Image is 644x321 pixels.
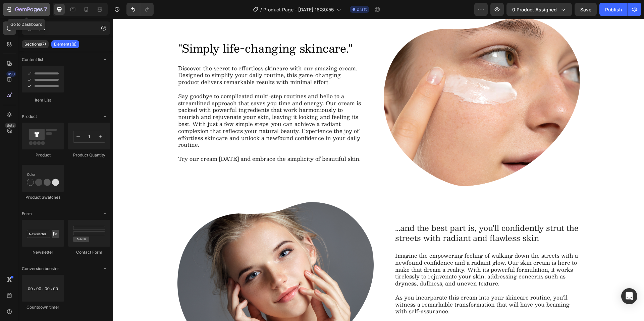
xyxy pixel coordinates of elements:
p: Imagine the empowering feeling of walking down the streets with a newfound confidence and a radia... [282,234,466,268]
button: 0 product assigned [506,3,572,16]
div: Contact Form [68,249,110,255]
span: Toggle open [100,263,110,274]
p: Elements(8) [54,42,76,47]
span: 0 product assigned [512,6,557,13]
button: Save [575,3,597,16]
p: Sections(7) [24,42,46,47]
p: 7 [44,5,47,13]
span: Save [580,7,591,12]
span: Conversion booster [22,266,59,272]
div: Publish [605,6,622,13]
span: Toggle open [100,111,110,122]
iframe: Design area [113,19,644,321]
div: Product Quantity [68,152,110,158]
span: Draft [357,6,367,12]
div: Product Swatches [22,194,64,200]
div: Product [22,152,64,158]
button: Publish [599,3,628,16]
p: As you incorporate this cream into your skincare routine, you'll witness a remarkable transformat... [282,275,466,296]
div: 450 [6,71,16,77]
h2: ...and the best part is, you'll confidently strut the streets with radiant and flawless skin [281,203,467,225]
div: Item List [22,97,64,103]
span: Form [22,211,32,217]
div: Undo/Redo [126,3,154,16]
div: Newsletter [22,249,64,255]
span: / [260,6,262,13]
span: Content list [22,57,43,63]
div: Beta [5,123,16,128]
span: Toggle open [100,54,110,65]
span: Product Page - [DATE] 18:39:55 [263,6,334,13]
div: Countdown timer [22,304,64,310]
button: 7 [3,3,50,16]
input: Search Sections & Elements [22,21,110,35]
span: Toggle open [100,208,110,219]
span: Product [22,114,37,120]
div: Open Intercom Messenger [621,288,637,304]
